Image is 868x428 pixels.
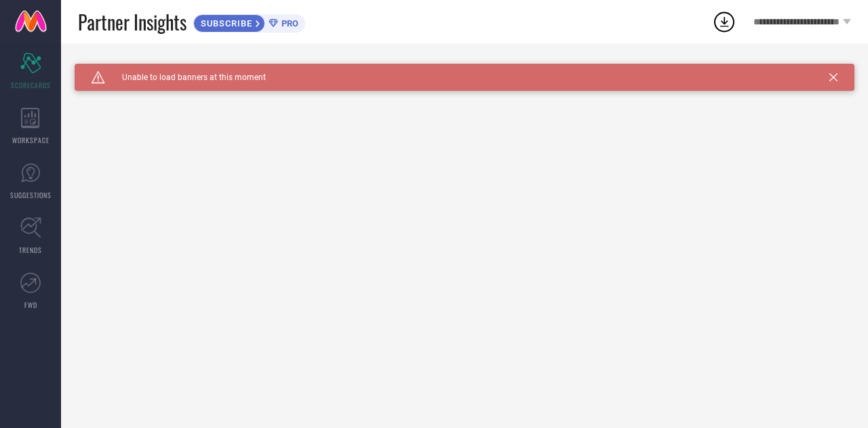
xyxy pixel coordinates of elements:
span: SUGGESTIONS [10,190,52,200]
span: FWD [24,300,37,310]
span: TRENDS [19,245,42,255]
span: PRO [278,18,298,28]
div: Unable to load filters at this moment. Please try later. [75,64,854,75]
div: Open download list [712,9,736,34]
span: Unable to load banners at this moment [105,73,266,82]
span: SCORECARDS [11,80,51,90]
a: SUBSCRIBEPRO [193,11,305,33]
span: WORKSPACE [12,135,50,145]
span: Partner Insights [78,8,186,36]
span: SUBSCRIBE [194,18,256,28]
